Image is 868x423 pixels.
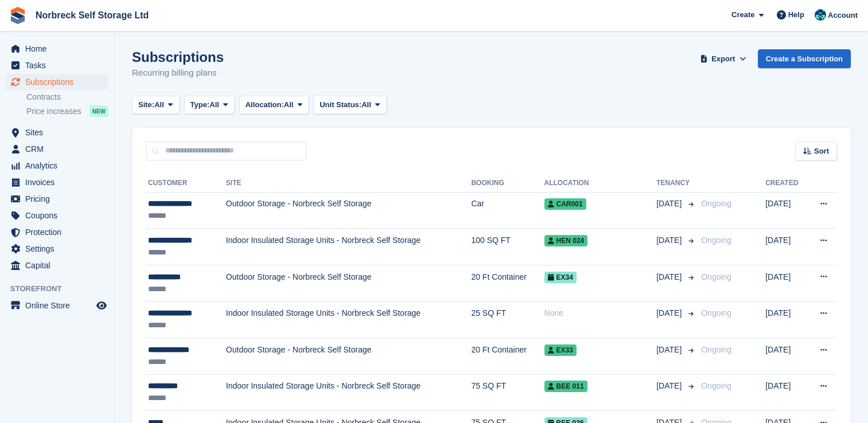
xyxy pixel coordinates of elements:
td: Outdoor Storage - Norbreck Self Storage [226,192,472,229]
a: Preview store [95,299,108,312]
button: Type: All [184,96,235,115]
a: menu [6,257,108,273]
a: menu [6,74,108,90]
td: [DATE] [765,374,807,411]
span: CRM [25,141,94,157]
span: [DATE] [656,380,684,392]
a: menu [6,191,108,207]
span: [DATE] [656,271,684,283]
td: 100 SQ FT [471,229,544,265]
td: [DATE] [765,338,807,375]
span: Type: [190,99,210,111]
p: Recurring billing plans [132,66,224,80]
a: menu [6,41,108,57]
a: menu [6,297,108,314]
span: All [209,99,219,111]
a: menu [6,57,108,73]
th: Allocation [544,174,657,193]
th: Created [765,174,807,193]
td: 25 SQ FT [471,301,544,338]
span: Ongoing [701,381,731,390]
span: All [361,99,371,111]
a: menu [6,141,108,157]
a: menu [6,224,108,240]
td: Outdoor Storage - Norbreck Self Storage [226,338,472,375]
td: Outdoor Storage - Norbreck Self Storage [226,265,472,301]
span: EX34 [544,272,577,283]
span: All [154,99,164,111]
span: BEE 011 [544,381,587,392]
span: Settings [25,241,94,257]
th: Booking [471,174,544,193]
span: Tasks [25,57,94,73]
td: [DATE] [765,301,807,338]
span: Ongoing [701,272,731,281]
span: [DATE] [656,307,684,319]
span: Protection [25,224,94,240]
span: Coupons [25,207,94,224]
td: Indoor Insulated Storage Units - Norbreck Self Storage [226,374,472,411]
td: 20 Ft Container [471,338,544,375]
span: Site: [138,99,154,111]
th: Site [226,174,472,193]
th: Tenancy [656,174,696,193]
button: Unit Status: All [313,96,386,115]
span: HEN 024 [544,235,588,246]
span: [DATE] [656,344,684,356]
span: Account [828,10,858,21]
td: [DATE] [765,229,807,265]
a: menu [6,241,108,257]
h1: Subscriptions [132,49,224,65]
span: [DATE] [656,198,684,210]
button: Allocation: All [239,96,309,115]
span: Allocation: [246,99,284,111]
a: menu [6,158,108,174]
img: Sally King [815,9,826,21]
a: Contracts [26,92,108,103]
span: Export [711,53,735,65]
span: Subscriptions [25,74,94,90]
span: Ongoing [701,236,731,245]
td: Car [471,192,544,229]
span: Sort [814,146,829,157]
span: Car001 [544,198,586,210]
td: [DATE] [765,192,807,229]
span: Home [25,41,94,57]
span: Invoices [25,174,94,190]
a: menu [6,207,108,224]
td: [DATE] [765,265,807,301]
span: Pricing [25,191,94,207]
button: Export [698,49,749,68]
span: Online Store [25,297,94,314]
span: All [284,99,294,111]
a: Create a Subscription [758,49,851,68]
span: Capital [25,257,94,273]
td: 20 Ft Container [471,265,544,301]
div: None [544,307,657,319]
a: Price increases NEW [26,105,108,117]
a: menu [6,174,108,190]
span: Storefront [10,283,114,295]
img: stora-icon-8386f47178a22dfd0bd8f6a31ec36ba5ce8667c1dd55bd0f319d3a0aa187defe.svg [9,7,26,24]
span: Create [731,9,754,21]
td: Indoor Insulated Storage Units - Norbreck Self Storage [226,229,472,265]
span: Ongoing [701,199,731,208]
span: Help [788,9,804,21]
button: Site: All [132,96,180,115]
th: Customer [146,174,226,193]
span: EX33 [544,344,577,356]
span: Unit Status: [320,99,361,111]
a: menu [6,124,108,140]
td: 75 SQ FT [471,374,544,411]
span: Price increases [26,106,81,117]
td: Indoor Insulated Storage Units - Norbreck Self Storage [226,301,472,338]
span: Ongoing [701,308,731,318]
span: Analytics [25,158,94,174]
span: [DATE] [656,234,684,246]
span: Ongoing [701,345,731,354]
div: NEW [89,105,108,117]
span: Sites [25,124,94,140]
a: Norbreck Self Storage Ltd [31,6,153,25]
